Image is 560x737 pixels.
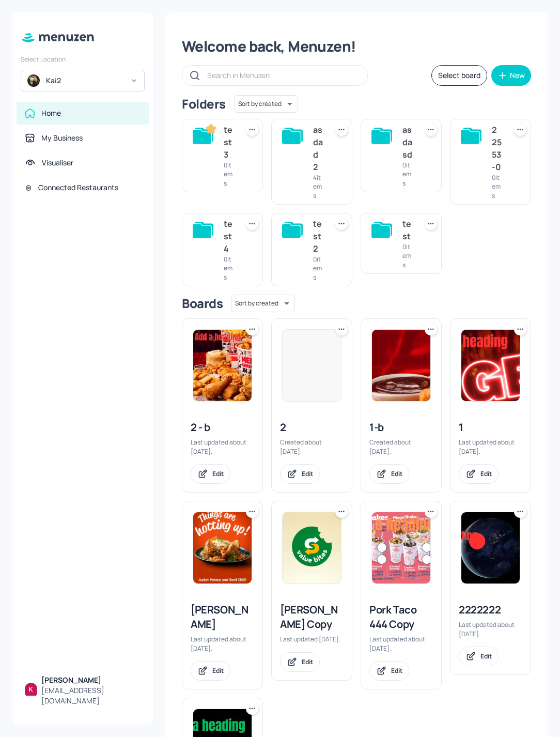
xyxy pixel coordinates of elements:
div: Boards [182,295,223,312]
img: 2025-08-04-17542828874751hy7ke745zt.jpeg [193,512,252,584]
div: 1 [459,420,522,435]
div: test2 [313,218,323,255]
div: asdad2 [313,124,323,173]
img: 2025-08-09-1754765089600xzyclyutpsk.jpeg [372,512,430,584]
img: 2025-08-04-1754333393155vhvmy2hpzrc.jpeg [193,330,252,401]
div: Edit [480,652,492,661]
div: 0 items [402,242,412,269]
div: Visualiser [42,158,73,168]
div: 0 items [224,161,234,188]
div: Edit [302,469,313,478]
img: ALm5wu0uMJs5_eqw6oihenv1OotFdBXgP3vgpp2z_jxl=s96-c [25,683,37,695]
div: [PERSON_NAME] [191,603,254,632]
div: Connected Restaurants [38,182,118,193]
div: New [510,72,525,79]
div: Welcome back, Menuzen! [182,37,531,56]
div: 2222222 [459,603,522,617]
div: test 3 [224,124,234,161]
div: [PERSON_NAME] [41,675,141,685]
div: 2 - b [191,420,254,435]
img: 2025-07-31-1753949858356ya9dtfnusbi.jpeg [461,512,520,584]
div: Edit [480,469,492,478]
div: Folders [182,96,226,112]
div: Last updated about [DATE]. [459,620,522,638]
img: 2025-08-04-1754305479136vc23vm0j9vr.jpeg [372,330,430,401]
button: New [491,65,531,86]
div: Last updated about [DATE]. [191,635,254,653]
div: test [402,218,412,242]
div: asdasd [402,124,412,161]
div: 0 items [313,255,323,282]
div: Pork Taco 444 Copy [369,603,433,632]
div: 1-b [369,420,433,435]
div: [EMAIL_ADDRESS][DOMAIN_NAME] [41,685,141,706]
div: Kai2 [46,75,124,86]
div: 4 items [313,173,323,200]
img: 2025-08-04-1754305660757xv9gr5oquga.jpeg [461,330,520,401]
div: Select Location [21,55,145,64]
div: Edit [212,469,224,478]
div: Edit [302,657,313,666]
img: avatar [27,74,40,87]
div: Last updated about [DATE]. [369,635,433,653]
div: test4 [224,218,234,255]
div: 2 [280,420,344,435]
div: [PERSON_NAME] Copy [280,603,344,632]
button: Select board [431,65,487,86]
div: 0 items [224,255,234,282]
div: Edit [391,469,402,478]
div: 0 items [492,173,502,200]
div: Last updated [DATE]. [280,635,344,643]
div: Sort by created [234,94,298,114]
div: Edit [391,666,402,675]
div: 0 items [402,161,412,188]
input: Search in Menuzen [207,68,357,83]
div: Home [41,108,61,118]
div: 22553-0 [492,124,502,173]
div: Created about [DATE]. [369,438,433,456]
div: Created about [DATE]. [280,438,344,456]
div: Sort by created [231,293,295,314]
div: Last updated about [DATE]. [191,438,254,456]
div: My Business [41,133,83,143]
img: 2025-09-18-1758214637991pr5s0nzly5.jpeg [283,512,341,584]
div: Last updated about [DATE]. [459,438,522,456]
div: Edit [212,666,224,675]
